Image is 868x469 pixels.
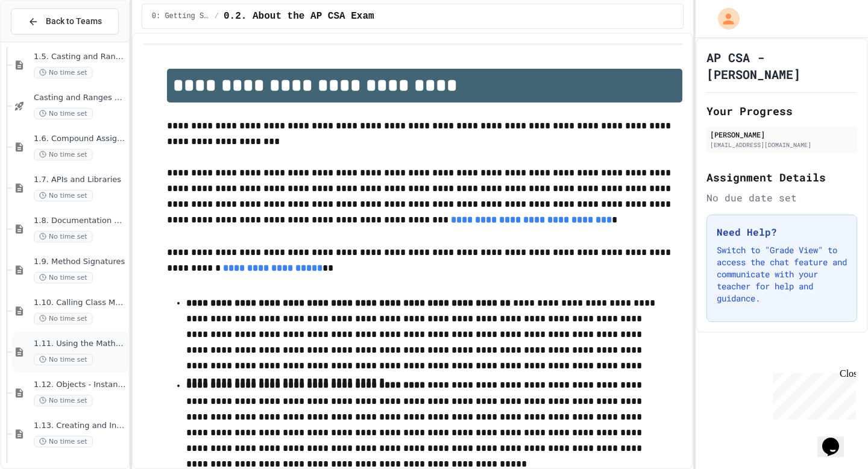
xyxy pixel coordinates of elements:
span: No time set [34,108,93,119]
span: No time set [34,149,93,160]
span: / [215,11,219,21]
iframe: chat widget [817,421,856,457]
span: 1.7. APIs and Libraries [34,175,126,185]
span: 1.10. Calling Class Methods [34,298,126,308]
div: [PERSON_NAME] [710,129,854,140]
span: 1.8. Documentation with Comments and Preconditions [34,216,126,226]
span: No time set [34,354,93,365]
span: 1.12. Objects - Instances of Classes [34,380,126,390]
h2: Your Progress [706,102,857,119]
span: 1.6. Compound Assignment Operators [34,134,126,144]
span: No time set [34,190,93,201]
button: Back to Teams [11,8,119,34]
h3: Need Help? [717,225,847,239]
span: No time set [34,313,93,324]
h2: Assignment Details [706,169,857,186]
div: No due date set [706,190,857,205]
span: Back to Teams [46,15,102,28]
p: Switch to "Grade View" to access the chat feature and communicate with your teacher for help and ... [717,244,847,304]
span: No time set [34,436,93,447]
h1: AP CSA - [PERSON_NAME] [706,49,857,83]
span: 1.13. Creating and Initializing Objects: Constructors [34,421,126,431]
span: No time set [34,67,93,78]
iframe: chat widget [768,368,856,420]
div: My Account [705,5,743,33]
span: 0.2. About the AP CSA Exam [224,9,374,24]
span: 0: Getting Started [152,11,210,21]
span: Casting and Ranges of variables - Quiz [34,93,126,103]
div: Chat with us now!Close [5,5,83,77]
span: 1.11. Using the Math Class [34,339,126,349]
span: 1.9. Method Signatures [34,257,126,267]
span: No time set [34,395,93,406]
div: [EMAIL_ADDRESS][DOMAIN_NAME] [710,140,854,150]
span: No time set [34,272,93,283]
span: 1.5. Casting and Ranges of Values [34,52,126,62]
span: No time set [34,231,93,242]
